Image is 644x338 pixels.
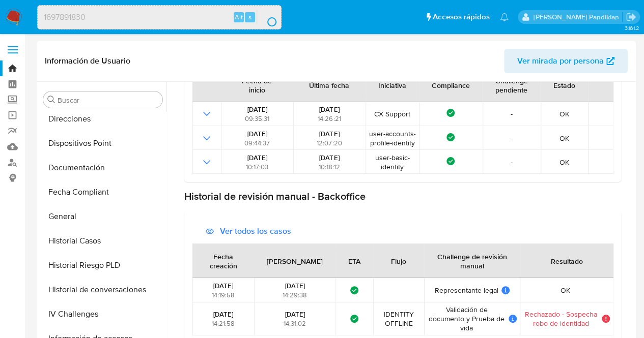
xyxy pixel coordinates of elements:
input: Buscar usuario o caso... [38,11,281,24]
button: IV Challenges [39,302,166,326]
button: Historial de conversaciones [39,278,166,302]
button: Ver mirada por persona [504,49,628,73]
button: Historial Riesgo PLD [39,253,166,278]
input: Buscar [58,96,158,105]
button: search-icon [257,10,277,24]
button: General [39,204,166,229]
button: Documentación [39,156,166,180]
button: Historial Casos [39,229,166,253]
span: Accesos rápidos [433,12,490,22]
button: Direcciones [39,107,166,131]
a: Salir [626,12,636,22]
span: Ver mirada por persona [517,49,604,73]
p: agostina.bazzano@mercadolibre.com [533,12,622,22]
span: s [248,12,251,22]
button: Dispositivos Point [39,131,166,156]
a: Notificaciones [500,13,509,21]
h1: Información de Usuario [45,56,130,66]
button: Buscar [47,96,55,104]
span: Alt [235,12,243,22]
button: Fecha Compliant [39,180,166,204]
